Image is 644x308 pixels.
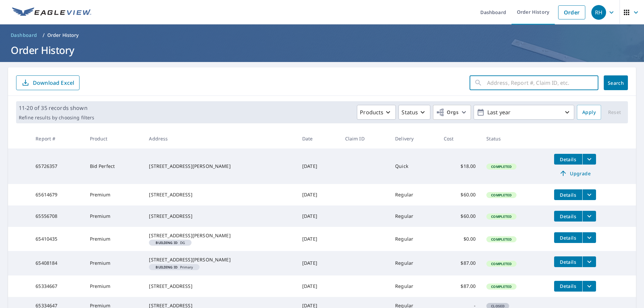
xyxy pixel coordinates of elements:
td: $18.00 [438,148,481,184]
button: filesDropdownBtn-65334667 [582,281,596,292]
p: Order History [47,32,79,39]
td: 65556708 [30,205,84,227]
td: [DATE] [297,275,340,297]
th: Claim ID [340,129,390,148]
td: $60.00 [438,205,481,227]
th: Cost [438,129,481,148]
a: Upgrade [554,168,596,179]
span: Completed [487,261,516,266]
td: Regular [390,227,438,251]
td: Regular [390,275,438,297]
th: Status [481,129,548,148]
th: Product [85,129,144,148]
button: Search [604,75,628,90]
span: Completed [487,164,516,169]
td: Premium [85,251,144,275]
button: detailsBtn-65556708 [554,211,582,222]
a: Dashboard [8,30,40,41]
div: RH [591,5,606,20]
p: Products [360,108,383,116]
div: [STREET_ADDRESS][PERSON_NAME] [149,256,291,263]
span: Details [558,235,578,241]
p: 11-20 of 35 records shown [19,104,94,112]
nav: breadcrumb [8,30,636,41]
p: Last year [485,107,563,118]
span: Search [609,80,623,86]
button: detailsBtn-65726357 [554,154,582,165]
span: Orgs [436,108,459,117]
td: [DATE] [297,227,340,251]
td: 65410435 [30,227,84,251]
button: filesDropdownBtn-65614679 [582,189,596,200]
span: Details [558,192,578,198]
span: Completed [487,193,516,197]
td: $87.00 [438,275,481,297]
td: 65408184 [30,251,84,275]
button: detailsBtn-65334667 [554,281,582,292]
li: / [43,31,45,39]
em: Building ID [156,265,177,269]
span: DG [152,241,189,244]
div: [STREET_ADDRESS] [149,283,291,290]
button: Last year [474,105,574,120]
td: Premium [85,205,144,227]
span: Apply [582,108,596,117]
h1: Order History [8,43,636,57]
td: 65614679 [30,184,84,205]
span: Details [558,283,578,289]
th: Report # [30,129,84,148]
button: Orgs [433,105,471,120]
img: EV Logo [12,7,91,17]
th: Address [144,129,297,148]
td: Regular [390,251,438,275]
td: $0.00 [438,227,481,251]
td: [DATE] [297,184,340,205]
span: Upgrade [558,169,592,177]
td: 65334667 [30,275,84,297]
span: Details [558,259,578,265]
p: Status [401,108,418,116]
th: Delivery [390,129,438,148]
td: [DATE] [297,205,340,227]
td: $87.00 [438,251,481,275]
button: Download Excel [16,75,79,90]
button: Status [398,105,430,120]
td: $60.00 [438,184,481,205]
button: detailsBtn-65408184 [554,256,582,267]
p: Refine results by choosing filters [19,115,94,121]
th: Date [297,129,340,148]
td: Regular [390,205,438,227]
div: [STREET_ADDRESS] [149,213,291,220]
td: Premium [85,275,144,297]
span: Details [558,156,578,163]
td: Regular [390,184,438,205]
td: Quick [390,148,438,184]
button: detailsBtn-65614679 [554,189,582,200]
td: Premium [85,227,144,251]
span: Completed [487,214,516,219]
button: Products [357,105,396,120]
button: filesDropdownBtn-65408184 [582,256,596,267]
span: Primary [152,265,197,269]
button: detailsBtn-65410435 [554,232,582,243]
span: Dashboard [11,32,37,39]
td: [DATE] [297,251,340,275]
td: 65726357 [30,148,84,184]
td: Premium [85,184,144,205]
button: Apply [577,105,601,120]
div: [STREET_ADDRESS] [149,191,291,198]
input: Address, Report #, Claim ID, etc. [487,73,598,92]
td: Bid Perfect [85,148,144,184]
button: filesDropdownBtn-65410435 [582,232,596,243]
div: [STREET_ADDRESS][PERSON_NAME] [149,232,291,239]
button: filesDropdownBtn-65556708 [582,211,596,222]
span: Details [558,213,578,220]
em: Building ID [156,241,177,244]
span: Completed [487,237,516,242]
button: filesDropdownBtn-65726357 [582,154,596,165]
p: Download Excel [33,79,74,86]
td: [DATE] [297,148,340,184]
span: Completed [487,284,516,289]
a: Order [558,5,585,19]
div: [STREET_ADDRESS][PERSON_NAME] [149,163,291,170]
